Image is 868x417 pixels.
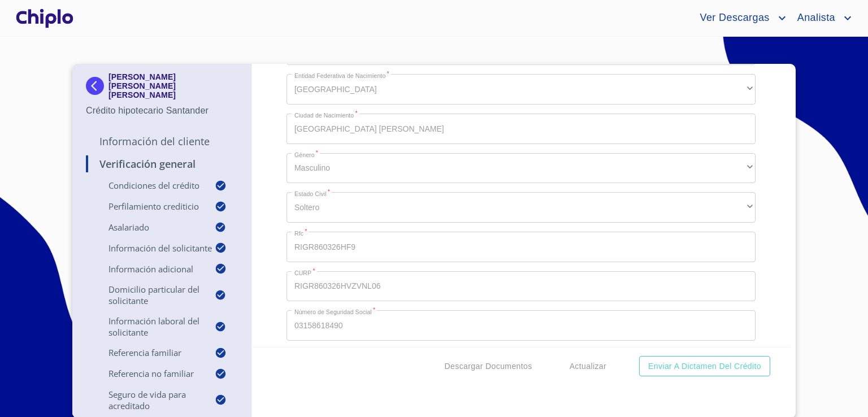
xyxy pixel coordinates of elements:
[648,359,761,373] span: Enviar a Dictamen del Crédito
[86,284,215,306] p: Domicilio Particular del Solicitante
[287,153,756,184] div: Masculino
[639,356,770,377] button: Enviar a Dictamen del Crédito
[570,359,606,373] span: Actualizar
[86,77,108,95] img: Docupass spot blue
[86,242,215,254] p: Información del Solicitante
[86,221,215,233] p: Asalariado
[789,9,841,27] span: Analista
[691,9,788,27] button: account of current user
[86,201,215,212] p: Perfilamiento crediticio
[445,359,532,373] span: Descargar Documentos
[86,104,238,118] p: Crédito hipotecario Santander
[86,315,215,338] p: Información Laboral del Solicitante
[789,9,854,27] button: account of current user
[86,347,215,358] p: Referencia Familiar
[86,134,238,148] p: Información del Cliente
[86,157,238,171] p: Verificación General
[86,263,215,275] p: Información adicional
[86,72,238,104] div: [PERSON_NAME] [PERSON_NAME] [PERSON_NAME]
[287,74,756,105] div: [GEOGRAPHIC_DATA]
[108,72,238,99] p: [PERSON_NAME] [PERSON_NAME] [PERSON_NAME]
[287,192,756,223] div: Soltero
[691,9,775,27] span: Ver Descargas
[565,356,611,377] button: Actualizar
[86,389,215,411] p: Seguro de Vida para Acreditado
[440,356,537,377] button: Descargar Documentos
[86,368,215,379] p: Referencia No Familiar
[86,180,215,191] p: Condiciones del Crédito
